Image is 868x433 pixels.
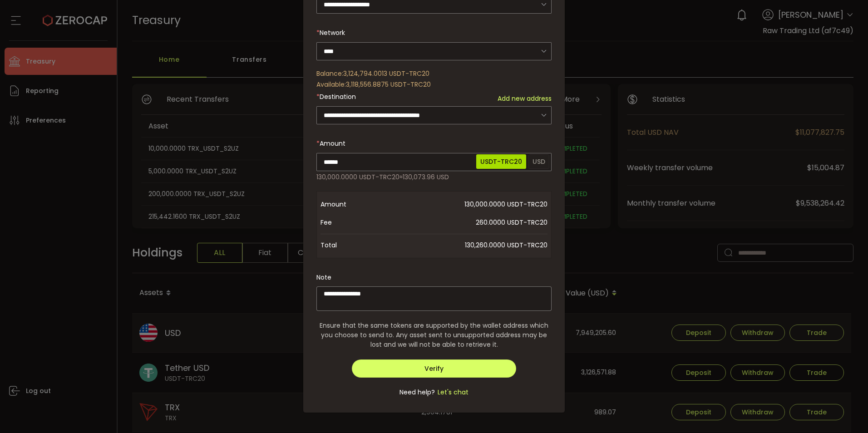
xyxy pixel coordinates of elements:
span: 130,000.0000 USDT-TRC20 [393,195,547,213]
iframe: Chat Widget [823,389,868,433]
span: USDT-TRC20 [476,154,526,169]
span: Need help? [399,388,435,397]
span: 260.0000 USDT-TRC20 [393,213,547,231]
span: Fee [321,213,393,231]
label: Note [316,273,331,282]
span: 130,073.96 USD [403,172,449,182]
span: Available: [316,80,346,89]
span: ≈ [399,172,403,182]
span: 3,118,556.8875 USDT-TRC20 [346,80,431,89]
span: 130,260.0000 USDT-TRC20 [393,236,547,254]
span: Verify [424,364,444,373]
span: Total [321,236,393,254]
span: Ensure that the same tokens are supported by the wallet address which you choose to send to. Any ... [316,321,552,349]
span: Let's chat [435,388,469,397]
span: Destination [320,92,356,101]
span: USD [528,154,549,169]
span: Add new address [498,94,552,103]
span: 130,000.0000 USDT-TRC20 [316,172,399,182]
span: Amount [320,139,345,148]
button: Verify [352,359,517,378]
span: Amount [321,195,393,213]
